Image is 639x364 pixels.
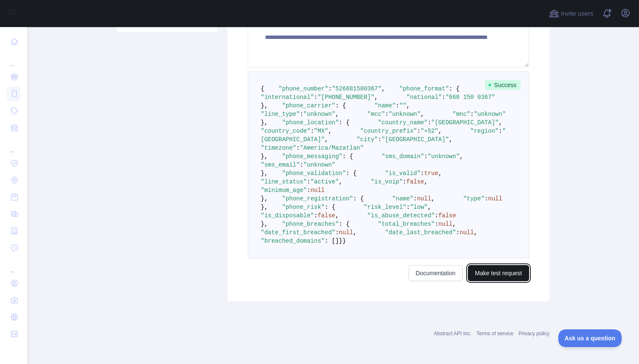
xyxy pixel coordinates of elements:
span: "phone_risk" [282,204,325,211]
span: : [328,85,332,92]
span: "country_prefix" [360,128,417,134]
span: }, [261,204,268,211]
a: Documentation [409,265,463,281]
span: , [335,212,339,219]
span: "date_last_breached" [385,229,456,236]
span: "line_status" [261,178,307,185]
span: , [374,94,378,101]
span: }, [261,195,268,202]
span: : [435,221,438,227]
span: "is_disposable" [261,212,314,219]
span: "unknown" [303,111,336,118]
span: null [488,195,502,202]
span: , [438,128,442,134]
span: null [417,195,431,202]
span: : [417,128,421,134]
span: : [307,178,310,185]
span: "phone_breaches" [282,221,339,227]
span: : [413,195,417,202]
span: null [438,221,453,227]
span: : [314,94,317,101]
span: "country_name" [378,119,428,126]
span: "active" [311,178,339,185]
span: : { [339,119,350,126]
span: "total_breaches" [378,221,434,227]
span: "phone_location" [282,119,339,126]
span: : { [339,221,350,227]
span: : [335,229,339,236]
span: , [328,128,332,134]
span: "low" [410,204,428,211]
span: "mnc" [453,111,470,118]
span: false [438,212,456,219]
div: ... [7,257,20,274]
span: "international" [261,94,314,101]
span: "phone_format" [399,85,449,92]
span: "region" [470,128,499,134]
span: "is_voip" [371,178,403,185]
span: , [424,178,428,185]
span: "668 150 0367" [445,94,495,101]
span: , [438,170,442,177]
span: "MX" [314,128,328,134]
span: : [435,212,438,219]
span: }, [261,221,268,227]
span: "" [399,102,407,109]
div: ... [7,137,20,154]
span: { [261,85,264,92]
span: "phone_messaging" [282,153,342,160]
span: "526681500367" [332,85,382,92]
span: "sms_domain" [382,153,424,160]
span: : [442,94,445,101]
span: : [296,145,300,151]
span: Success [485,80,521,90]
span: "minimum_age" [261,187,307,194]
span: "date_first_breached" [261,229,335,236]
a: Abstract API Inc. [434,331,472,337]
span: "unknown" [428,153,460,160]
span: "unknown" [474,111,506,118]
span: , [421,111,424,118]
span: "phone_carrier" [282,102,335,109]
span: , [325,136,328,143]
span: , [499,119,502,126]
span: "[GEOGRAPHIC_DATA]" [382,136,449,143]
span: , [453,221,456,227]
div: ... [7,51,20,68]
span: "breached_domains" [261,238,325,244]
span: : [424,153,428,160]
span: : [428,119,431,126]
span: : [385,111,388,118]
span: : [470,111,474,118]
button: Make test request [468,265,529,281]
span: , [335,111,339,118]
span: , [428,204,431,211]
span: : [407,204,410,211]
span: }, [261,119,268,126]
iframe: Toggle Customer Support [558,329,622,347]
span: : [421,170,424,177]
span: null [339,229,353,236]
span: , [449,136,452,143]
span: "unknown" [389,111,421,118]
span: , [339,178,342,185]
span: false [317,212,335,219]
span: : { [335,102,346,109]
span: true [424,170,439,177]
span: , [431,195,434,202]
span: "is_valid" [385,170,421,177]
span: "national" [406,94,442,101]
span: : [311,128,314,134]
span: : { [353,195,363,202]
span: "phone_registration" [282,195,353,202]
span: : [499,128,502,134]
span: : { [342,153,353,160]
span: "name" [392,195,413,202]
span: "sms_email" [261,161,300,168]
span: , [460,153,463,160]
span: , [353,229,356,236]
span: "unknown" [303,161,336,168]
a: Privacy policy [519,331,549,337]
span: null [311,187,325,194]
span: "mcc" [367,111,385,118]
